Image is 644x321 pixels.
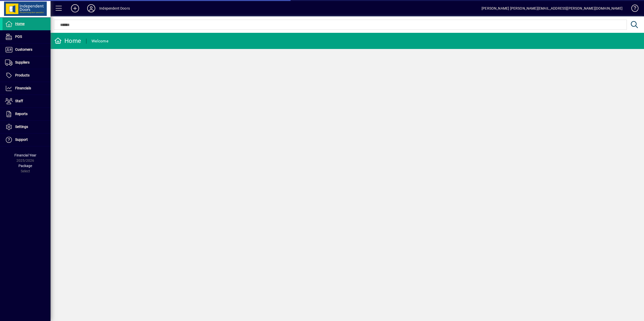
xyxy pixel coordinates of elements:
a: Knowledge Base [628,1,638,17]
button: Add [67,4,83,13]
div: Home [54,37,81,45]
div: Independent Doors [99,4,130,12]
span: Package [18,164,32,168]
a: Reports [3,108,51,120]
a: Customers [3,43,51,56]
div: Welcome [91,37,108,45]
div: [PERSON_NAME] [PERSON_NAME][EMAIL_ADDRESS][PERSON_NAME][DOMAIN_NAME] [482,4,623,12]
a: Suppliers [3,56,51,69]
span: Customers [15,47,32,51]
button: Profile [83,4,99,13]
a: Financials [3,82,51,95]
a: Staff [3,95,51,108]
span: Staff [15,99,23,103]
span: Financials [15,86,31,90]
span: POS [15,35,22,39]
span: Home [15,22,25,26]
span: Settings [15,125,28,129]
span: Reports [15,112,28,116]
span: Products [15,73,30,77]
span: Financial Year [14,153,36,157]
a: Products [3,69,51,82]
a: Settings [3,121,51,133]
span: Suppliers [15,60,30,64]
a: POS [3,31,51,43]
span: Support [15,138,28,142]
a: Support [3,133,51,146]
